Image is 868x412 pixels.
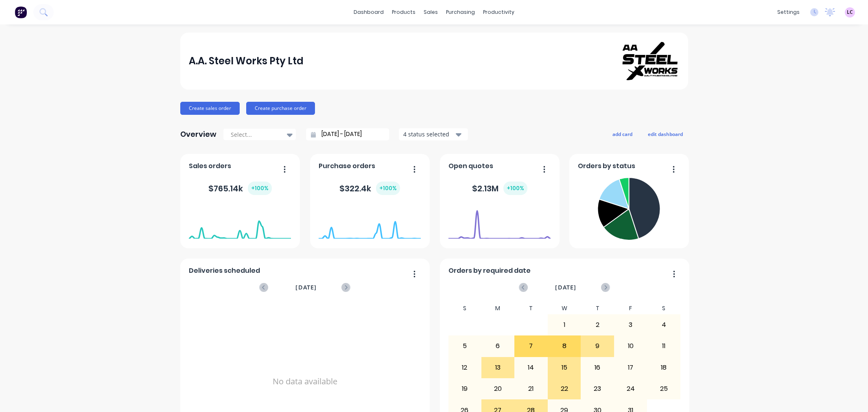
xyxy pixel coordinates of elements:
div: A.A. Steel Works Pty Ltd [189,53,304,69]
div: 4 [647,315,680,335]
button: Create purchase order [246,102,315,115]
div: T [514,302,548,314]
span: [DATE] [555,283,576,292]
div: 20 [482,379,514,399]
span: [DATE] [295,283,317,292]
button: 4 status selected [399,128,468,140]
div: $ 765.14k [208,182,272,195]
span: Sales orders [189,161,231,171]
div: 16 [581,357,614,378]
div: 5 [448,336,481,356]
div: + 100 % [376,182,400,195]
button: Create sales order [180,102,240,115]
div: S [448,302,481,314]
div: 22 [548,379,581,399]
div: 17 [614,357,647,378]
div: 7 [515,336,547,356]
div: 24 [614,379,647,399]
div: Overview [180,126,216,142]
div: 14 [515,357,547,378]
span: Orders by required date [448,266,531,276]
span: Purchase orders [319,161,375,171]
span: LC [847,9,853,16]
div: 25 [647,379,680,399]
div: purchasing [442,6,479,18]
span: Open quotes [448,161,493,171]
div: 18 [647,357,680,378]
span: Orders by status [578,161,635,171]
button: edit dashboard [643,129,688,139]
div: W [548,302,581,314]
div: $ 2.13M [472,182,527,195]
div: 11 [647,336,680,356]
img: A.A. Steel Works Pty Ltd [622,42,679,81]
div: 8 [548,336,581,356]
div: 23 [581,379,614,399]
div: F [614,302,647,314]
button: add card [607,129,638,139]
div: M [481,302,515,314]
div: $ 322.4k [339,182,400,195]
div: + 100 % [248,182,272,195]
a: dashboard [350,6,388,18]
div: 9 [581,336,614,356]
div: 12 [448,357,481,378]
div: 4 status selected [403,130,455,138]
div: 2 [581,315,614,335]
div: 10 [614,336,647,356]
img: Factory [15,6,27,18]
div: 21 [515,379,547,399]
div: 3 [614,315,647,335]
div: sales [420,6,442,18]
div: T [581,302,614,314]
div: 13 [482,357,514,378]
div: products [388,6,420,18]
div: productivity [479,6,518,18]
div: 19 [448,379,481,399]
div: + 100 % [503,182,527,195]
div: 6 [482,336,514,356]
div: S [647,302,680,314]
div: 15 [548,357,581,378]
div: 1 [548,315,581,335]
div: settings [773,6,804,18]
